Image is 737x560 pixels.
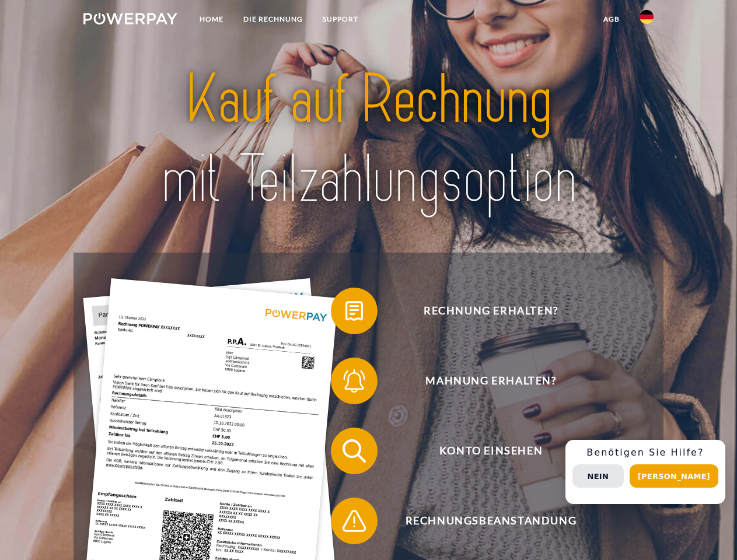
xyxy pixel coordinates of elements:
button: Rechnungsbeanstandung [331,498,634,544]
span: Rechnung erhalten? [348,288,634,334]
a: DIE RECHNUNG [233,9,313,30]
img: qb_warning.svg [340,506,369,535]
button: [PERSON_NAME] [630,464,718,488]
img: qb_bill.svg [340,296,369,325]
button: Nein [572,464,624,488]
span: Rechnungsbeanstandung [348,498,634,544]
h3: Benötigen Sie Hilfe? [572,447,718,459]
img: qb_search.svg [340,436,369,466]
img: logo-powerpay-white.svg [83,13,177,24]
button: Rechnung erhalten? [331,288,634,334]
div: Schnellhilfe [565,440,725,504]
a: SUPPORT [313,9,368,30]
button: Konto einsehen [331,428,634,474]
span: Konto einsehen [348,428,634,474]
span: Mahnung erhalten? [348,358,634,404]
img: de [640,10,654,24]
img: title-powerpay_de.svg [111,56,626,223]
button: Mahnung erhalten? [331,358,634,404]
a: Home [190,9,233,30]
a: agb [593,9,630,30]
img: qb_bell.svg [340,366,369,395]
